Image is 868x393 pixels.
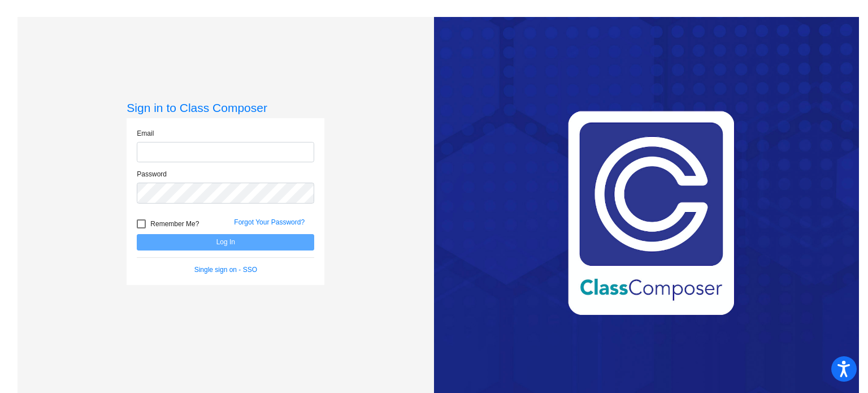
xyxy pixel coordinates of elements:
[137,234,314,251] button: Log In
[150,217,199,231] span: Remember Me?
[137,169,167,179] label: Password
[234,218,305,226] a: Forgot Your Password?
[127,101,324,115] h3: Sign in to Class Composer
[137,128,154,139] label: Email
[194,266,257,274] a: Single sign on - SSO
